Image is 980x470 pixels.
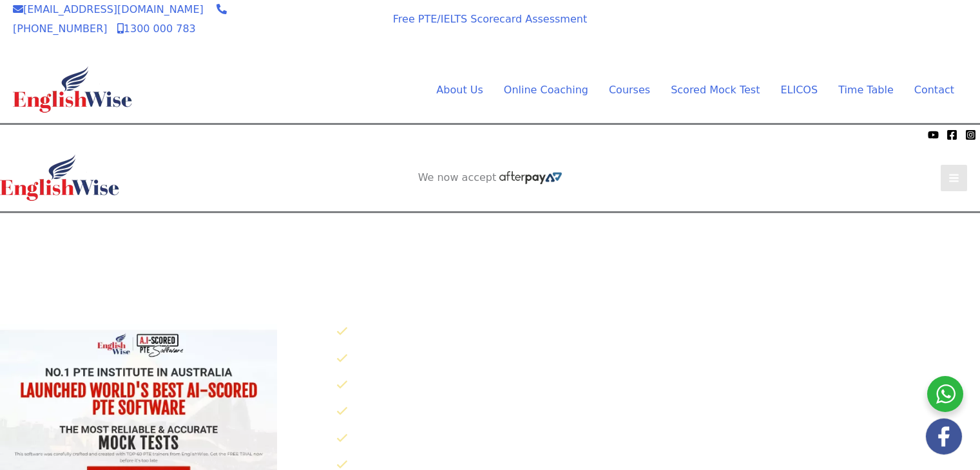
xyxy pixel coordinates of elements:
li: 250 Speaking Practice Questions [336,348,980,370]
a: Contact [904,80,954,100]
img: white-facebook.png [926,418,962,455]
a: AI SCORED PTE SOFTWARE REGISTER FOR FREE SOFTWARE TRIAL [391,223,590,249]
li: 125 Reading Practice Questions [336,401,980,422]
a: Instagram [965,129,976,140]
a: Scored Mock TestMenu Toggle [660,80,770,100]
img: Afterpay-Logo [499,171,562,184]
a: CoursesMenu Toggle [599,80,660,100]
span: About Us [436,84,483,96]
aside: Header Widget 1 [378,213,603,255]
li: 200 Listening Practice Questions [336,428,980,449]
a: About UsMenu Toggle [426,80,493,100]
img: Afterpay-Logo [307,31,343,38]
img: cropped-ew-logo [13,66,132,113]
aside: Header Widget 2 [412,171,569,185]
nav: Site Navigation: Main Menu [405,80,954,100]
a: [PHONE_NUMBER] [13,3,227,35]
a: ELICOS [770,80,828,100]
a: Online CoachingMenu Toggle [494,80,599,100]
a: Free PTE/IELTS Scorecard Assessment [393,13,587,25]
aside: Header Widget 1 [742,7,967,49]
a: 1300 000 783 [117,23,196,35]
a: [EMAIL_ADDRESS][DOMAIN_NAME] [13,3,204,15]
span: Courses [609,84,650,96]
span: Time Table [838,84,894,96]
span: Scored Mock Test [671,84,760,96]
span: Contact [914,84,954,96]
li: 50 Writing Practice Questions [336,375,980,396]
span: ELICOS [780,84,818,96]
p: Click below to know why EnglishWise has worlds best AI scored PTE software [327,293,980,312]
span: We now accept [291,15,359,28]
span: Online Coaching [504,84,588,96]
li: 30X AI Scored Full Length Mock Tests [336,321,980,343]
a: Facebook [946,129,957,140]
span: We now accept [6,128,75,141]
a: AI SCORED PTE SOFTWARE REGISTER FOR FREE SOFTWARE TRIAL [755,17,954,43]
a: Time TableMenu Toggle [828,80,904,100]
a: YouTube [928,129,939,140]
img: Afterpay-Logo [78,131,113,138]
span: We now accept [418,171,497,184]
